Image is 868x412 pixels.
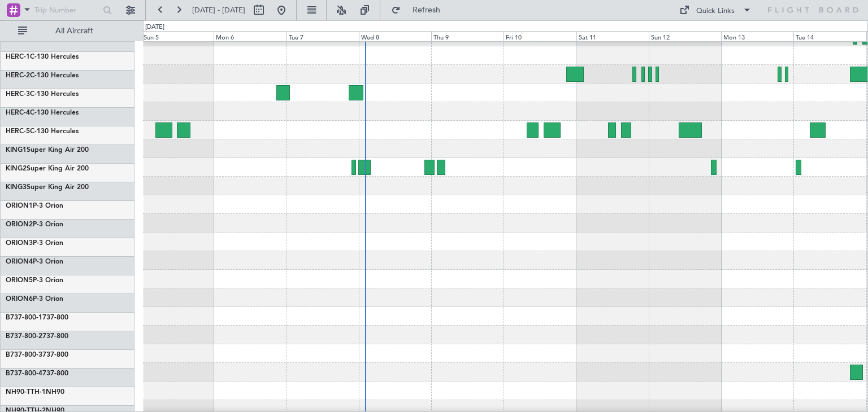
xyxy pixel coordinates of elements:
input: Trip Number [34,2,99,19]
span: B737-800-3 [6,352,42,358]
span: ORION3 [6,240,33,247]
span: KING3 [6,184,27,191]
div: Mon 13 [721,31,793,41]
span: HERC-5 [6,128,30,135]
div: Mon 6 [214,31,286,41]
a: HERC-4C-130 Hercules [6,109,79,116]
a: NH90-TTH-1NH90 [6,389,64,396]
div: Quick Links [696,6,735,17]
div: Sat 11 [576,31,649,41]
span: B737-800-1 [6,314,42,321]
span: HERC-1 [6,54,30,60]
span: ORION4 [6,258,33,265]
span: ORION6 [6,296,33,303]
a: KING1Super King Air 200 [6,147,89,154]
a: ORION1P-3 Orion [6,203,63,209]
span: KING2 [6,165,27,172]
a: KING2Super King Air 200 [6,165,89,172]
span: All Aircraft [29,27,119,35]
span: ORION2 [6,221,33,228]
a: B737-800-2737-800 [6,333,68,340]
a: ORION2P-3 Orion [6,221,63,228]
span: NH90-TTH-1 [6,389,46,396]
span: ORION1 [6,203,33,209]
a: B737-800-3737-800 [6,352,68,358]
span: [DATE] - [DATE] [192,5,245,15]
a: HERC-3C-130 Hercules [6,91,79,98]
span: B737-800-4 [6,370,42,377]
a: B737-800-4737-800 [6,370,68,377]
span: HERC-4 [6,109,30,116]
div: Tue 14 [793,31,866,41]
div: Wed 8 [359,31,431,41]
a: ORION3P-3 Orion [6,240,63,247]
span: Refresh [403,6,450,14]
a: HERC-1C-130 Hercules [6,54,79,60]
span: HERC-2 [6,72,30,79]
div: Thu 9 [431,31,504,41]
span: B737-800-2 [6,333,42,340]
a: KING3Super King Air 200 [6,184,89,191]
div: Sun 12 [649,31,721,41]
button: Refresh [386,1,454,19]
div: Sun 5 [141,31,214,41]
a: ORION4P-3 Orion [6,258,63,265]
span: HERC-3 [6,91,30,98]
a: B737-800-1737-800 [6,314,68,321]
a: ORION6P-3 Orion [6,296,63,303]
span: ORION5 [6,277,33,284]
button: Quick Links [674,1,757,19]
a: ORION5P-3 Orion [6,277,63,284]
a: HERC-2C-130 Hercules [6,72,79,79]
div: Fri 10 [504,31,576,41]
span: KING1 [6,147,27,154]
div: [DATE] [145,23,164,32]
div: Tue 7 [287,31,359,41]
a: HERC-5C-130 Hercules [6,128,79,135]
button: All Aircraft [12,22,123,40]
